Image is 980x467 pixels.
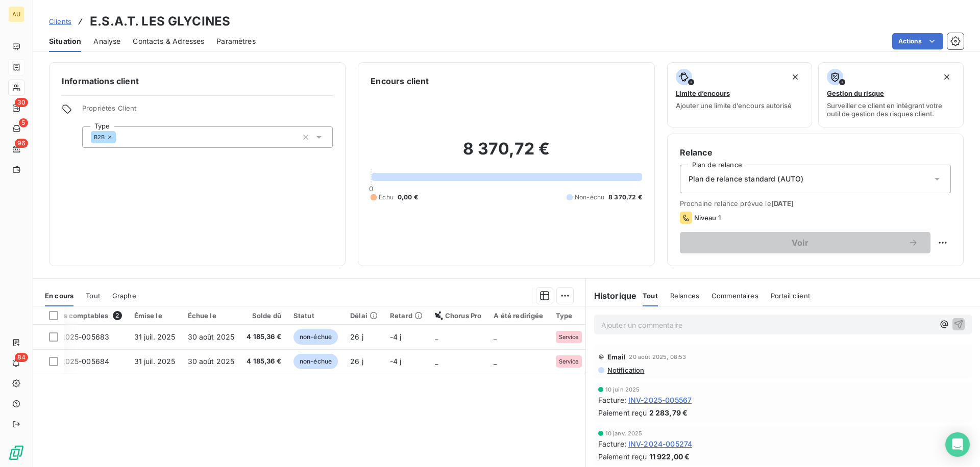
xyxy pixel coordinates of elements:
span: Paiement reçu [598,451,647,462]
div: Solde dû [247,312,281,320]
span: Contacts & Adresses [133,36,204,46]
span: Email [607,353,626,361]
span: Clients [49,17,71,25]
button: Actions [892,33,943,49]
a: 30 [8,100,24,116]
span: [DATE] [771,199,794,207]
span: 10 juin 2025 [605,386,640,393]
span: 26 j [350,332,363,341]
span: 8 370,72 € [608,193,642,202]
span: 30 août 2025 [188,332,235,341]
span: Prochaine relance prévue le [680,199,951,207]
span: 84 [15,353,28,362]
span: Facture : [598,395,626,405]
span: 0,00 € [398,193,418,202]
div: Statut [293,312,338,320]
span: Surveiller ce client en intégrant votre outil de gestion des risques client. [827,101,955,118]
span: 31 juil. 2025 [134,357,176,366]
span: Notification [606,366,645,374]
h6: Historique [586,290,637,302]
div: Chorus Pro [435,312,482,320]
span: _ [435,332,438,341]
span: B2B [94,134,105,140]
h6: Encours client [371,75,429,87]
span: _ [494,332,497,341]
input: Ajouter une valeur [116,133,124,142]
span: Graphe [112,292,136,300]
span: non-échue [293,354,338,369]
span: 31 juil. 2025 [134,332,176,341]
span: Plan de relance standard (AUTO) [689,174,804,184]
span: 96 [15,139,28,148]
div: Émise le [134,312,176,320]
span: -4 j [390,332,402,341]
button: Voir [680,232,930,253]
h3: E.S.A.T. LES GLYCINES [90,12,230,31]
span: Non-échu [575,193,604,202]
span: Facture : [598,438,626,449]
span: Portail client [771,292,810,300]
span: 20 août 2025, 08:53 [629,354,686,360]
span: Propriétés Client [82,104,333,118]
span: Limite d’encours [676,89,730,97]
span: 26 j [350,357,363,366]
span: Paramètres [216,36,256,46]
span: En cours [45,292,73,300]
span: 30 août 2025 [188,357,235,366]
span: 0 [369,185,373,193]
span: Échu [379,193,394,202]
div: Open Intercom Messenger [945,432,970,457]
img: Logo LeanPay [8,445,24,461]
button: Limite d’encoursAjouter une limite d’encours autorisé [667,62,813,127]
span: INV-2025-005567 [628,395,692,405]
span: 2 [113,311,122,320]
span: non-échue [293,329,338,345]
div: Retard [390,312,423,320]
div: Délai [350,312,378,320]
span: Commentaires [712,292,758,300]
span: 2 283,79 € [649,407,688,418]
span: 30 [15,98,28,107]
span: Paiement reçu [598,407,647,418]
span: 5 [19,118,28,127]
span: -4 j [390,357,402,366]
span: 10 janv. 2025 [605,430,643,436]
span: Service [559,334,579,340]
span: INV-2024-005274 [628,438,692,449]
span: Analyse [93,36,120,46]
span: _ [494,357,497,366]
span: Situation [49,36,81,46]
span: Tout [643,292,658,300]
span: Relances [670,292,699,300]
h6: Informations client [62,75,333,87]
span: 11 922,00 € [649,451,690,462]
a: 96 [8,141,24,157]
button: Gestion du risqueSurveiller ce client en intégrant votre outil de gestion des risques client. [818,62,964,127]
span: Ajouter une limite d’encours autorisé [676,101,792,110]
div: AU [8,6,24,22]
h2: 8 370,72 € [371,139,642,169]
div: Échue le [188,312,235,320]
a: 5 [8,120,24,137]
span: Voir [692,239,908,247]
div: Type [556,312,582,320]
span: 4 185,36 € [247,332,281,342]
div: A été redirigée [494,312,543,320]
a: Clients [49,16,71,27]
span: 4 185,36 € [247,356,281,367]
div: Pièces comptables [45,311,122,320]
span: Gestion du risque [827,89,884,97]
h6: Relance [680,146,951,159]
span: Tout [86,292,100,300]
span: _ [435,357,438,366]
span: Service [559,358,579,365]
span: Niveau 1 [694,214,721,222]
